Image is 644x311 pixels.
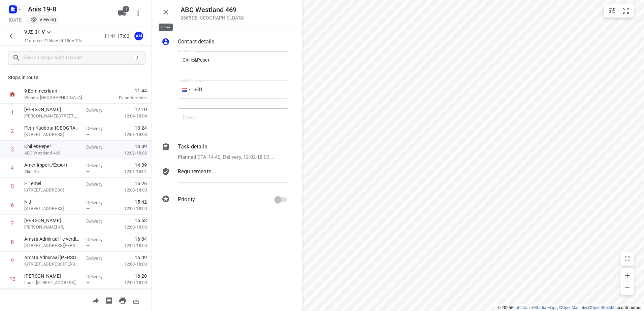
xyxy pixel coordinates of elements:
[86,107,111,113] p: Delivery
[114,205,147,212] p: 12:00-18:00
[619,4,633,18] button: Fit zoom
[86,255,111,262] p: Delivery
[135,180,147,187] span: 15:26
[535,305,557,310] a: Stadia Maps
[178,80,288,99] input: 1 (702) 123-4567
[24,199,81,205] p: N J
[114,131,147,138] p: 12:03-18:03
[102,87,147,94] span: 11:44
[24,180,81,187] p: H Temel
[102,95,147,101] p: Departure time
[178,143,207,151] p: Task details
[8,74,143,81] p: Stops in route
[86,199,111,206] p: Delivery
[24,88,94,94] p: 9 Eemmeerlaan
[86,236,111,243] p: Delivery
[134,54,141,62] div: /
[162,143,288,161] div: Task detailsPlanned ETA 14:40, Delivery, 12:02-18:02, 10 Min, 1 Unit
[86,187,90,193] span: —
[9,276,15,282] div: 10
[178,80,191,99] div: Netherlands: + 31
[114,224,147,231] p: 12:00-18:00
[86,243,90,248] span: —
[162,38,288,47] div: Contact details
[86,280,90,285] span: —
[86,273,111,280] p: Delivery
[86,150,90,155] span: —
[86,218,111,224] p: Delivery
[86,162,111,169] p: Delivery
[24,187,81,194] p: [STREET_ADDRESS],
[86,224,90,230] span: —
[129,297,143,303] span: Download route
[24,236,81,242] p: Amsta Admiraal 1e verdieping
[135,162,147,168] span: 14:39
[114,150,147,157] p: 12:02-18:02
[24,143,81,150] p: Chilie&Peper
[123,6,129,12] span: 1
[11,109,14,116] div: 1
[23,53,134,63] input: Search stops within route
[497,305,641,310] li: © 2025 , © , © © contributors
[89,297,102,303] span: Share route
[24,273,81,279] p: [PERSON_NAME]
[135,254,147,261] span: 16:09
[562,305,588,310] a: OpenMapTiles
[178,168,211,176] p: Requirements
[102,297,116,303] span: Print shipping labels
[11,183,14,190] div: 5
[24,242,81,249] p: Admiraal de Ruijterweg 541,
[104,33,132,40] p: 11:44-17:02
[114,113,147,119] p: 12:04-18:04
[178,196,195,204] p: Priority
[604,4,634,18] div: small contained button group
[86,144,111,150] p: Delivery
[162,168,288,188] div: Requirements
[86,206,90,211] span: —
[135,273,147,279] span: 16:20
[591,305,619,310] a: OpenStreetMap
[24,106,81,113] p: [PERSON_NAME]
[511,305,530,310] a: Routetitan
[24,168,81,175] p: Vlist 45,
[135,199,147,205] span: 15:42
[24,162,81,168] p: Amer Import/Export
[605,4,619,18] button: Map settings
[114,168,147,175] p: 12:01-18:01
[114,242,147,249] p: 12:00-18:00
[114,261,147,268] p: 12:00-18:00
[181,15,245,21] p: 2685DE [GEOGRAPHIC_DATA]
[24,29,45,36] p: VJZ-31-V
[178,153,274,161] p: Planned ETA 14:40, Delivery, 12:02-18:02, 10 Min, 1 Unit
[114,187,147,194] p: 12:00-18:00
[11,220,14,227] div: 7
[135,236,147,242] span: 16:04
[24,261,81,268] p: Admiraal de Ruijterweg 541,
[24,217,81,224] p: [PERSON_NAME]
[24,38,83,44] p: 11 stops • 225km • 5h18m • 11u
[182,79,205,83] label: Mobile phone
[11,202,14,208] div: 6
[24,254,81,261] p: Amsta Admiraal [PERSON_NAME]
[86,132,90,137] span: —
[132,33,146,39] span: Assigned to Anis M
[135,217,147,224] span: 15:53
[86,181,111,187] p: Delivery
[24,205,81,212] p: [STREET_ADDRESS],
[24,94,94,101] p: Weesp, [GEOGRAPHIC_DATA]
[135,106,147,113] span: 12:10
[24,150,81,157] p: ABC Westland 469,
[86,125,111,132] p: Delivery
[11,257,14,264] div: 9
[24,224,81,231] p: Adolphine Eduardine Kokplantsoen 45,
[131,6,145,20] button: More
[115,6,129,20] button: 1
[135,125,147,131] span: 13:24
[86,169,90,174] span: —
[11,146,14,153] div: 3
[24,131,81,138] p: [STREET_ADDRESS],
[181,6,245,14] h5: ABC Westland 469
[30,16,56,23] div: You are currently in view mode. To make any changes, go to edit project.
[11,239,14,245] div: 8
[86,262,90,267] span: —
